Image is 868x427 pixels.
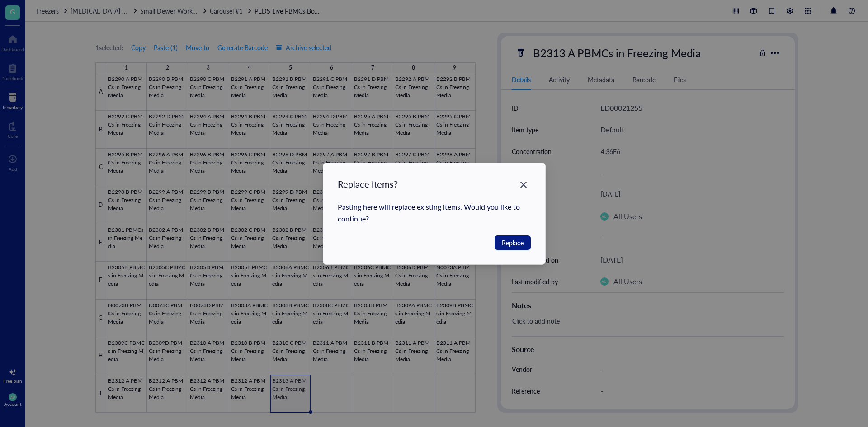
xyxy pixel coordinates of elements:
span: Close [516,179,530,190]
button: Replace [494,235,530,250]
div: Pasting here will replace existing items. Would you like to continue? [338,201,531,225]
button: Close [516,178,530,192]
span: Replace [501,238,523,248]
div: Replace items? [338,178,531,190]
